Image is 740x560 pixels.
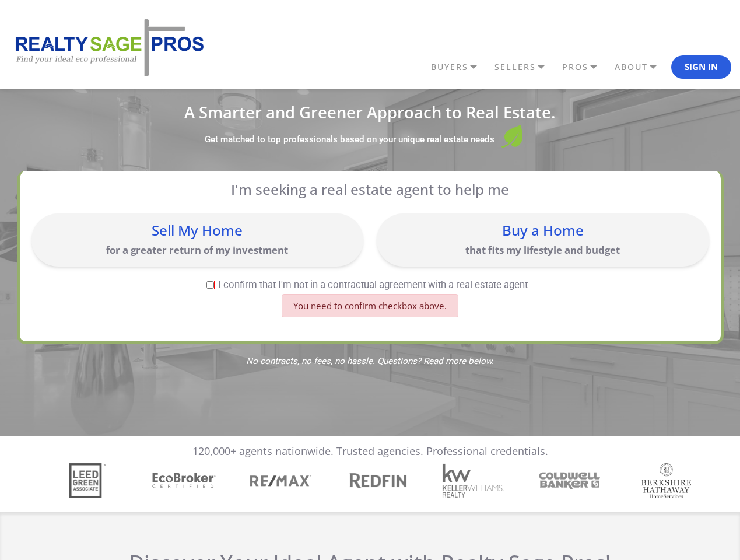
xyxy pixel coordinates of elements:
img: Sponsor Logo: Keller Williams Realty [442,463,504,498]
img: Sponsor Logo: Coldwell Banker [536,470,604,492]
div: 1 / 7 [61,463,123,498]
div: You need to confirm checkbox above. [282,294,458,317]
p: I'm seeking a real estate agent to help me [47,181,693,198]
div: Buy a Home [383,223,703,237]
div: 7 / 7 [639,463,702,498]
div: 5 / 7 [447,463,509,498]
input: I confirm that I'm not in a contractual agreement with a real estate agent [206,281,214,289]
a: BUYERS [428,57,492,77]
button: Sign In [671,55,731,79]
img: Sponsor Logo: Ecobroker [150,471,218,491]
p: that fits my lifestyle and budget [383,243,703,257]
img: Sponsor Logo: Leed Green Associate [69,463,106,498]
label: Get matched to top professionals based on your unique real estate needs [205,134,494,146]
h1: A Smarter and Greener Approach to Real Estate. [17,104,724,120]
span: No contracts, no fees, no hassle. Questions? Read more below. [17,357,724,366]
label: I confirm that I'm not in a contractual agreement with a real estate agent [31,280,703,290]
div: Sell My Home [37,223,357,237]
img: Sponsor Logo: Remax [249,463,311,498]
img: REALTY SAGE PROS [9,17,207,78]
img: Sponsor Logo: Redfin [343,470,411,491]
p: 120,000+ agents nationwide. Trusted agencies. Professional credentials. [192,445,548,458]
p: for a greater return of my investment [37,243,357,257]
img: Sponsor Logo: Berkshire Hathaway [641,463,692,498]
a: SELLERS [492,57,559,77]
div: 2 / 7 [157,471,220,491]
a: PROS [559,57,612,77]
div: 4 / 7 [350,470,412,491]
div: 6 / 7 [543,470,605,492]
div: 3 / 7 [254,463,316,498]
a: ABOUT [612,57,671,77]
